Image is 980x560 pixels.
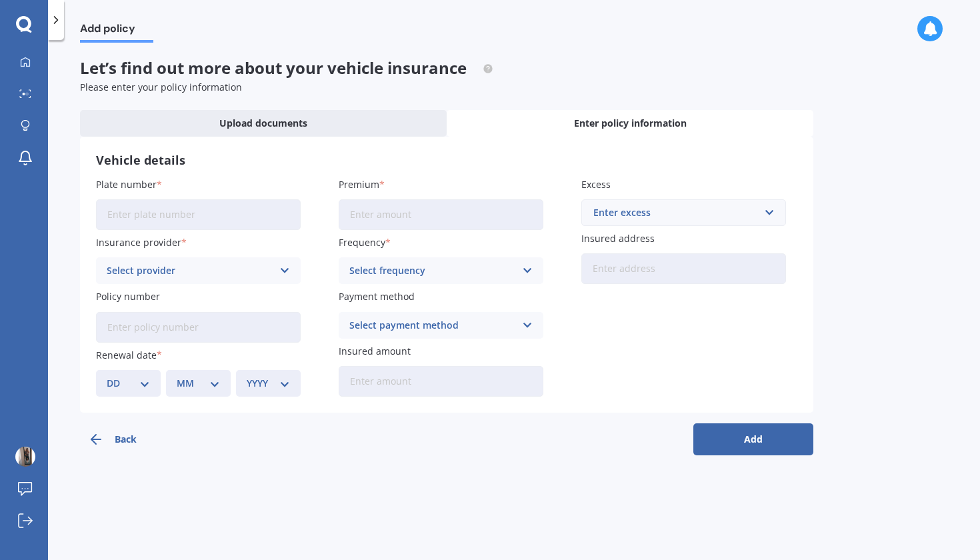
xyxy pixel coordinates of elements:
[96,199,301,230] input: Enter plate number
[339,345,411,357] span: Insured amount
[581,253,786,284] input: Enter address
[15,447,35,467] img: ACg8ocLu6M932hj6kYZb-zQdgQUbRag8yYULNWQbsb2ttkib1PnnIG5U=s96-c
[80,81,242,93] span: Please enter your policy information
[80,423,200,455] button: Back
[219,117,307,130] span: Upload documents
[96,291,160,303] span: Policy number
[339,366,543,397] input: Enter amount
[339,199,543,230] input: Enter amount
[693,423,813,455] button: Add
[349,263,515,278] div: Select frequency
[96,349,157,361] span: Renewal date
[581,232,655,245] span: Insured address
[96,236,181,249] span: Insurance provider
[96,312,301,343] input: Enter policy number
[339,178,379,191] span: Premium
[96,153,797,168] h3: Vehicle details
[574,117,687,130] span: Enter policy information
[593,205,758,220] div: Enter excess
[581,178,611,191] span: Excess
[339,291,415,303] span: Payment method
[349,318,515,333] div: Select payment method
[80,22,153,40] span: Add policy
[96,178,157,191] span: Plate number
[107,263,273,278] div: Select provider
[339,236,385,249] span: Frequency
[80,57,493,79] span: Let’s find out more about your vehicle insurance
